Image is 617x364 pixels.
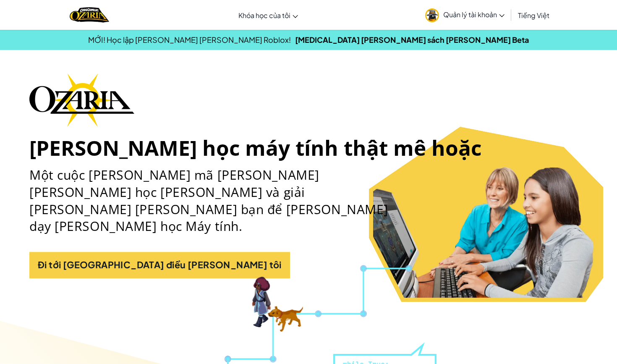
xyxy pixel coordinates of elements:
[234,4,302,26] a: Khóa học của tôi
[518,11,549,20] span: Tiếng Việt
[421,2,509,28] a: Quản lý tài khoản
[29,73,134,127] img: Ozaria branding logo
[443,10,505,19] span: Quản lý tài khoản
[295,35,529,45] a: [MEDICAL_DATA] [PERSON_NAME] sách [PERSON_NAME] Beta
[88,35,291,45] span: MỚI! Học lập [PERSON_NAME] [PERSON_NAME] Roblox!
[425,8,439,22] img: avatar
[70,6,109,24] a: Ozaria by CodeCombat logo
[238,11,290,20] span: Khóa học của tôi
[514,4,554,26] a: Tiếng Việt
[29,135,588,160] h1: [PERSON_NAME] học máy tính thật mê hoặc
[29,252,290,278] a: Đi tới [GEOGRAPHIC_DATA] điều [PERSON_NAME] tôi
[70,6,109,24] img: Home
[29,167,403,236] h2: Một cuộc [PERSON_NAME] mã [PERSON_NAME] [PERSON_NAME] học [PERSON_NAME] và giải [PERSON_NAME] [PE...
